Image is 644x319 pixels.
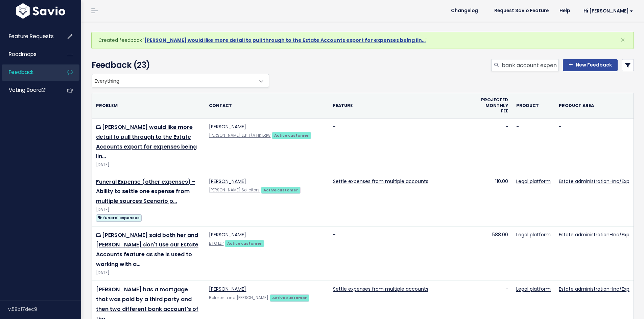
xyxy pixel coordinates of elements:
div: [DATE] [96,206,201,213]
th: Problem [92,93,205,118]
a: Hi [PERSON_NAME] [575,6,639,16]
a: Active customer [225,240,264,246]
span: Roadmaps [9,51,37,58]
div: [DATE] [96,161,201,168]
a: Active customer [270,294,309,301]
span: Everything [92,74,269,87]
a: [PERSON_NAME] Solicitors [209,187,260,193]
a: funeral expenses [96,213,142,222]
a: Feature Requests [2,29,56,44]
a: Help [554,6,575,16]
span: Hi [PERSON_NAME] [583,8,633,14]
h4: Feedback (23) [92,59,266,71]
strong: Active customer [227,241,262,246]
a: Request Savio Feature [489,6,554,16]
a: Legal platform [516,286,551,292]
span: Feature Requests [9,33,54,40]
a: Feedback [2,64,56,80]
a: Belmont and [PERSON_NAME] [209,295,268,300]
a: Legal platform [516,231,551,238]
img: logo-white.9d6f32f41409.svg [15,3,67,19]
td: - [512,118,555,173]
strong: Active customer [272,295,307,300]
td: 110.00 [474,173,512,226]
td: - [474,118,512,173]
th: Feature [329,93,474,118]
button: Close [614,32,632,48]
span: Everything [92,74,255,87]
th: Product [512,93,555,118]
a: Estate administration-Inc/Exp [559,286,629,292]
a: Active customer [272,132,311,138]
div: v.58b17dec9 [8,300,81,318]
a: [PERSON_NAME] said both her and [PERSON_NAME] don't use our Estate Accounts feature as she is use... [96,231,198,268]
a: [PERSON_NAME] would like more detail to pull through to the Estate Accounts export for expenses b... [144,37,426,44]
a: Legal platform [516,178,551,185]
a: [PERSON_NAME] LLP T/A HK Law [209,133,270,138]
a: [PERSON_NAME] [209,123,246,130]
span: funeral expenses [96,214,142,221]
td: - [329,118,474,173]
a: [PERSON_NAME] would like more detail to pull through to the Estate Accounts export for expenses b... [96,123,197,160]
strong: Active customer [263,187,298,193]
div: [DATE] [96,269,201,276]
a: [PERSON_NAME] [209,286,246,292]
td: - [329,226,474,281]
th: Product Area [555,93,634,118]
div: Created feedback ' ' [91,32,634,49]
a: New Feedback [563,59,618,71]
span: Feedback [9,69,33,76]
span: × [620,34,625,46]
a: [PERSON_NAME] [209,178,246,185]
td: 588.00 [474,226,512,281]
td: - [555,118,634,173]
th: Projected monthly fee [474,93,512,118]
a: Settle expenses from multiple accounts [333,286,428,292]
span: Changelog [451,8,478,13]
a: Funeral Expense (other expenses) - Ability to settle one expense from multiple sources Scenario p… [96,178,195,205]
a: [PERSON_NAME] [209,231,246,238]
strong: Active customer [274,133,309,138]
a: Estate administration-Inc/Exp [559,178,629,185]
a: BTO LLP [209,241,223,246]
a: Voting Board [2,82,56,98]
a: Estate administration-Inc/Exp [559,231,629,238]
a: Settle expenses from multiple accounts [333,178,428,185]
input: Search feedback... [501,59,559,71]
a: Roadmaps [2,47,56,62]
span: Voting Board [9,86,45,94]
a: Active customer [261,186,300,193]
th: Contact [205,93,329,118]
